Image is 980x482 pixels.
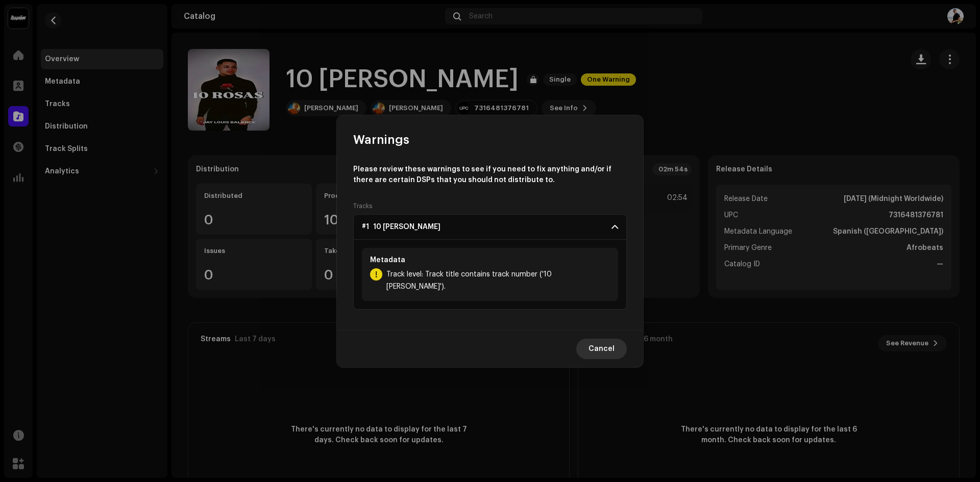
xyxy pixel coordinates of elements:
p-accordion-content: #1 10 [PERSON_NAME] [353,240,627,310]
span: Track level: Track title contains track number ('10 [PERSON_NAME]'). [386,268,610,293]
button: Cancel [576,339,627,359]
span: Cancel [589,339,615,359]
p-accordion-header: #1 10 [PERSON_NAME] [353,214,627,240]
div: Metadata [370,256,610,264]
label: Tracks [353,202,372,210]
span: Warnings [353,132,409,148]
span: #1 10 [PERSON_NAME] [362,223,440,231]
p: Please review these warnings to see if you need to fix anything and/or if there are certain DSPs ... [353,164,627,186]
